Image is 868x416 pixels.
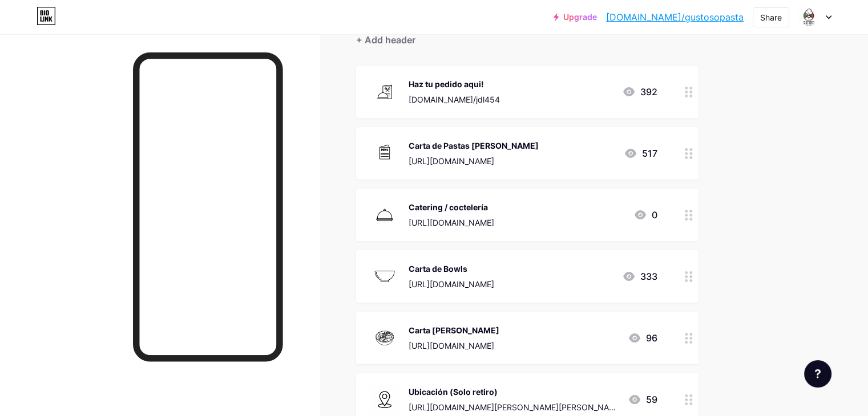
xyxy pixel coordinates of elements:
div: 96 [628,331,657,345]
div: Carta de Pastas [PERSON_NAME] [409,140,539,152]
div: [URL][DOMAIN_NAME] [409,217,494,229]
div: [URL][DOMAIN_NAME] [409,340,499,352]
div: [DOMAIN_NAME]/jdl454 [409,93,500,105]
div: 59 [628,393,657,406]
img: gustosopasta [798,6,819,28]
div: Carta [PERSON_NAME] [409,324,499,336]
img: Carta de Bowls [370,262,399,291]
div: + Add header [356,33,415,47]
div: Share [760,11,782,23]
div: Haz tu pedido aqui! [409,78,500,90]
img: Catering / coctelería [370,200,399,230]
div: 392 [622,85,657,99]
div: Ubicación (Solo retiro) [409,386,619,398]
div: 333 [622,270,657,283]
img: Carta de Pastas frescas [370,138,399,168]
div: Carta de Bowls [409,263,494,275]
div: [URL][DOMAIN_NAME][PERSON_NAME][PERSON_NAME] [409,401,619,413]
div: 517 [624,146,657,160]
div: Catering / coctelería [409,201,494,213]
img: Ubicación (Solo retiro) [370,385,399,414]
div: 0 [633,208,657,222]
a: [DOMAIN_NAME]/gustosopasta [606,10,744,24]
img: Carta Gohan Sushi [370,323,399,353]
div: [URL][DOMAIN_NAME] [409,155,539,167]
img: Haz tu pedido aqui! [370,77,399,107]
a: Upgrade [554,13,597,22]
div: [URL][DOMAIN_NAME] [409,278,494,290]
